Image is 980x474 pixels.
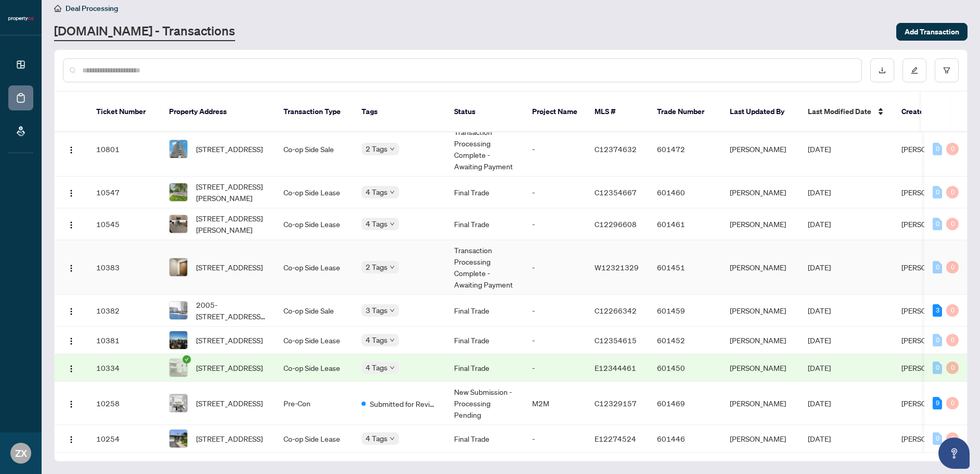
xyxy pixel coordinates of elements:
[88,382,161,425] td: 10258
[170,258,187,276] img: thumbnail-img
[721,354,800,382] td: [PERSON_NAME]
[170,183,187,201] img: thumbnail-img
[446,295,524,327] td: Final Trade
[901,144,958,154] span: [PERSON_NAME]
[800,92,893,132] th: Last Modified Date
[196,299,267,322] span: 2005-[STREET_ADDRESS][PERSON_NAME]
[901,263,958,272] span: [PERSON_NAME]
[721,122,800,177] td: [PERSON_NAME]
[63,184,80,201] button: Logo
[595,219,637,229] span: C12296608
[446,92,524,132] th: Status
[88,240,161,295] td: 10383
[586,92,649,132] th: MLS #
[275,177,353,208] td: Co-op Side Lease
[366,186,388,198] span: 4 Tags
[390,190,395,195] span: down
[446,425,524,453] td: Final Trade
[67,307,75,316] img: Logo
[67,337,75,345] img: Logo
[946,334,959,346] div: 0
[366,304,388,316] span: 3 Tags
[88,177,161,208] td: 10547
[275,382,353,425] td: Pre-Con
[63,430,80,447] button: Logo
[196,213,267,235] span: [STREET_ADDRESS][PERSON_NAME]
[946,397,959,409] div: 0
[366,361,388,373] span: 4 Tags
[88,354,161,382] td: 10334
[649,295,721,327] td: 601459
[170,430,187,447] img: thumbnail-img
[88,208,161,240] td: 10545
[893,92,956,132] th: Created By
[933,304,942,317] div: 3
[649,425,721,453] td: 601446
[54,22,235,41] a: [DOMAIN_NAME] - Transactions
[275,354,353,382] td: Co-op Side Lease
[366,261,388,273] span: 2 Tags
[275,327,353,354] td: Co-op Side Lease
[370,398,437,409] span: Submitted for Review
[933,143,942,155] div: 0
[275,425,353,453] td: Co-op Side Lease
[275,122,353,177] td: Co-op Side Sale
[63,259,80,276] button: Logo
[933,218,942,230] div: 0
[905,23,959,40] span: Add Transaction
[901,306,958,315] span: [PERSON_NAME]
[170,359,187,377] img: thumbnail-img
[896,23,968,41] button: Add Transaction
[67,146,75,154] img: Logo
[649,92,721,132] th: Trade Number
[946,218,959,230] div: 0
[63,332,80,348] button: Logo
[196,433,263,444] span: [STREET_ADDRESS]
[946,361,959,374] div: 0
[901,398,958,408] span: [PERSON_NAME]
[808,398,831,408] span: [DATE]
[390,338,395,343] span: down
[808,144,831,154] span: [DATE]
[946,186,959,198] div: 0
[649,122,721,177] td: 601472
[88,295,161,327] td: 10382
[88,122,161,177] td: 10801
[170,140,187,158] img: thumbnail-img
[275,240,353,295] td: Co-op Side Lease
[88,92,161,132] th: Ticket Number
[721,295,800,327] td: [PERSON_NAME]
[524,177,586,208] td: -
[63,216,80,232] button: Logo
[946,261,959,273] div: 0
[595,188,637,197] span: C12354667
[721,382,800,425] td: [PERSON_NAME]
[196,362,263,373] span: [STREET_ADDRESS]
[196,334,263,346] span: [STREET_ADDRESS]
[721,425,800,453] td: [PERSON_NAME]
[933,361,942,374] div: 0
[8,16,33,22] img: logo
[88,425,161,453] td: 10254
[67,365,75,373] img: Logo
[933,432,942,445] div: 0
[721,240,800,295] td: [PERSON_NAME]
[649,208,721,240] td: 601461
[66,4,118,13] span: Deal Processing
[524,327,586,354] td: -
[63,359,80,376] button: Logo
[161,92,275,132] th: Property Address
[353,92,446,132] th: Tags
[196,261,263,273] span: [STREET_ADDRESS]
[595,335,637,345] span: C12354615
[524,382,586,425] td: M2M
[595,144,637,154] span: C12374632
[524,92,586,132] th: Project Name
[901,188,958,197] span: [PERSON_NAME]
[524,354,586,382] td: -
[933,261,942,273] div: 0
[595,306,637,315] span: C12266342
[649,240,721,295] td: 601451
[879,67,886,74] span: download
[63,395,80,411] button: Logo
